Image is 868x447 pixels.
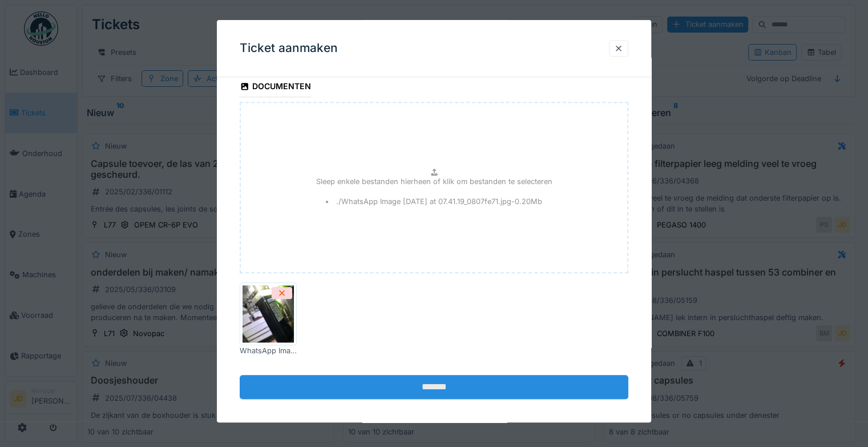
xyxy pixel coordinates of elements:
[240,78,311,98] div: Documenten
[316,176,552,187] p: Sleep enkele bestanden hierheen of klik om bestanden te selecteren
[326,196,542,207] li: ./WhatsApp Image [DATE] at 07.41.19_0807fe71.jpg - 0.20 Mb
[240,346,297,357] div: WhatsApp Image [DATE] at 07.41.19_0807fe71.jpg
[240,41,338,55] h3: Ticket aanmaken
[243,286,294,343] img: 113tejcipksvn3wu9igrx6onghac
